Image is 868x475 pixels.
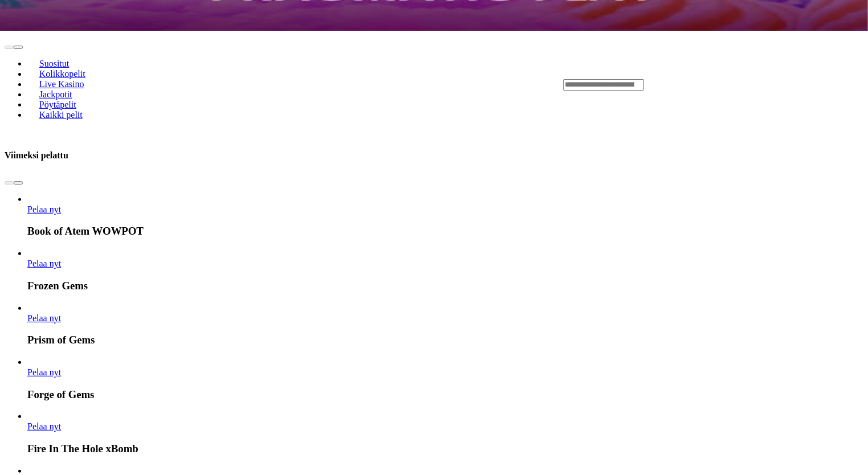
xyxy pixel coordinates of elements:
span: Live Kasino [35,79,89,89]
span: Pelaa nyt [27,367,61,377]
a: Kaikki pelit [27,107,95,124]
span: Pelaa nyt [27,204,61,214]
button: next slide [14,46,23,49]
span: Pelaa nyt [27,421,61,431]
span: Pöytäpelit [35,100,81,109]
a: Jackpotit [27,86,84,103]
input: Search [563,79,644,91]
a: Forge of Gems [27,367,61,377]
a: Suositut [27,55,81,72]
span: Suositut [35,59,74,68]
button: prev slide [5,181,14,185]
span: Jackpotit [35,89,77,99]
span: Pelaa nyt [27,259,61,268]
button: prev slide [5,46,14,49]
a: Frozen Gems [27,259,61,268]
a: Fire In The Hole xBomb [27,421,61,431]
header: Lobby [5,28,863,140]
nav: Lobby [5,39,540,129]
a: Prism of Gems [27,313,61,323]
span: Kolikkopelit [35,69,90,79]
h3: Viimeksi pelattu [5,150,68,161]
a: Book of Atem WOWPOT [27,204,61,214]
span: Pelaa nyt [27,313,61,323]
span: Kaikki pelit [35,110,87,120]
a: Pöytäpelit [27,96,88,113]
button: next slide [14,181,23,185]
a: Kolikkopelit [27,65,97,83]
a: Live Kasino [27,76,96,93]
